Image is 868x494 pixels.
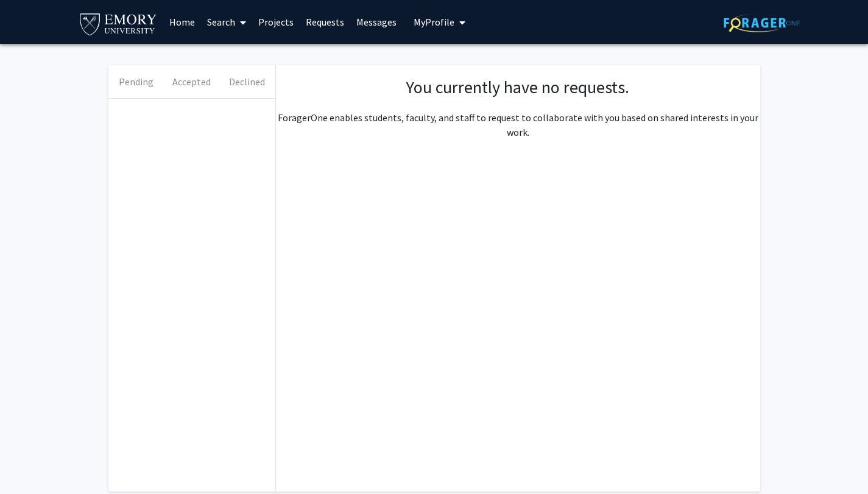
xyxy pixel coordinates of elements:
[300,1,350,43] a: Requests
[78,10,159,37] img: Emory University Logo
[816,439,859,485] iframe: Chat
[414,16,454,28] span: My Profile
[276,110,760,139] p: ForagerOne enables students, faculty, and staff to request to collaborate with you based on share...
[219,65,275,98] button: Declined
[288,77,748,98] h1: You currently have no requests.
[108,65,164,98] button: Pending
[164,65,219,98] button: Accepted
[350,1,403,43] a: Messages
[201,1,252,43] a: Search
[724,13,800,32] img: ForagerOne Logo
[163,1,201,43] a: Home
[252,1,300,43] a: Projects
